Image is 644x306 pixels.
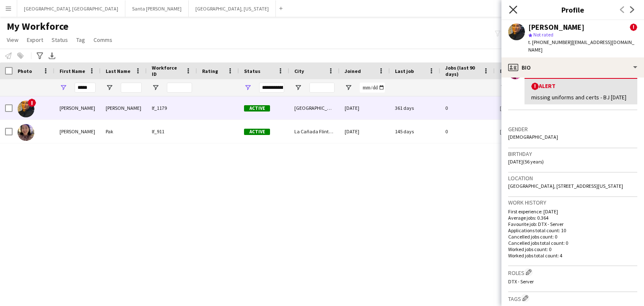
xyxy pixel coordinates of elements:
[73,34,88,45] a: Tag
[508,294,637,303] h3: Tags
[508,227,637,233] p: Applications total count: 10
[630,23,637,31] span: !
[93,36,112,44] span: Comms
[17,0,125,17] button: [GEOGRAPHIC_DATA], [GEOGRAPHIC_DATA]
[508,233,637,240] p: Cancelled jobs count: 0
[508,240,637,246] p: Cancelled jobs total count: 0
[55,120,101,143] div: [PERSON_NAME]
[48,34,71,45] a: Status
[3,34,22,45] a: View
[528,39,572,45] span: t. [PHONE_NUMBER]
[528,23,584,31] div: [PERSON_NAME]
[106,84,113,91] button: Open Filter Menu
[531,83,539,90] span: !
[202,68,218,74] span: Rating
[244,84,252,91] button: Open Filter Menu
[75,83,96,93] input: First Name Filter Input
[35,51,45,61] app-action-btn: Advanced filters
[152,65,182,77] span: Workforce ID
[528,39,634,53] span: | [EMAIL_ADDRESS][DOMAIN_NAME]
[508,174,637,182] h3: Location
[18,68,32,74] span: Photo
[152,84,159,91] button: Open Filter Menu
[508,268,637,277] h3: Roles
[508,150,637,158] h3: Birthday
[244,129,270,135] span: Active
[508,246,637,252] p: Worked jobs count: 0
[18,124,34,141] img: Laura Pak
[60,68,85,74] span: First Name
[345,84,352,91] button: Open Filter Menu
[23,34,47,45] a: Export
[18,101,34,117] img: Laura Guerra
[27,36,43,44] span: Export
[500,68,513,74] span: Email
[508,278,534,285] span: DTX - Server
[531,93,631,101] div: missing uniforms and certs - BJ [DATE]
[340,120,390,143] div: [DATE]
[28,99,36,107] span: !
[106,68,130,74] span: Last Name
[345,68,361,74] span: Joined
[440,120,495,143] div: 0
[125,0,189,17] button: Santa [PERSON_NAME]
[7,20,68,33] span: My Workforce
[508,134,558,140] span: [DEMOGRAPHIC_DATA]
[395,68,414,74] span: Last job
[289,120,340,143] div: La Cañada Flintridge
[531,82,631,90] div: Alert
[508,208,637,215] p: First experience: [DATE]
[508,183,623,189] span: [GEOGRAPHIC_DATA], [STREET_ADDRESS][US_STATE]
[60,84,67,91] button: Open Filter Menu
[244,105,270,112] span: Active
[501,57,644,78] div: Bio
[501,4,644,15] h3: Profile
[55,96,101,119] div: [PERSON_NAME]
[7,36,18,44] span: View
[440,96,495,119] div: 0
[189,0,276,17] button: [GEOGRAPHIC_DATA], [US_STATE]
[508,215,637,221] p: Average jobs: 0.364
[360,83,385,93] input: Joined Filter Input
[121,83,142,93] input: Last Name Filter Input
[101,120,147,143] div: Pak
[52,36,68,44] span: Status
[167,83,192,93] input: Workforce ID Filter Input
[147,96,197,119] div: lf_1179
[47,51,57,61] app-action-btn: Export XLSX
[294,84,302,91] button: Open Filter Menu
[76,36,85,44] span: Tag
[508,221,637,227] p: Favourite job: DTX - Server
[508,158,544,165] span: [DATE] (56 years)
[500,84,507,91] button: Open Filter Menu
[390,96,440,119] div: 361 days
[508,252,637,259] p: Worked jobs total count: 4
[533,31,553,38] span: Not rated
[340,96,390,119] div: [DATE]
[289,96,340,119] div: [GEOGRAPHIC_DATA]
[445,65,480,77] span: Jobs (last 90 days)
[244,68,260,74] span: Status
[101,96,147,119] div: [PERSON_NAME]
[390,120,440,143] div: 145 days
[147,120,197,143] div: lf_911
[508,125,637,133] h3: Gender
[309,83,335,93] input: City Filter Input
[90,34,116,45] a: Comms
[508,199,637,206] h3: Work history
[294,68,304,74] span: City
